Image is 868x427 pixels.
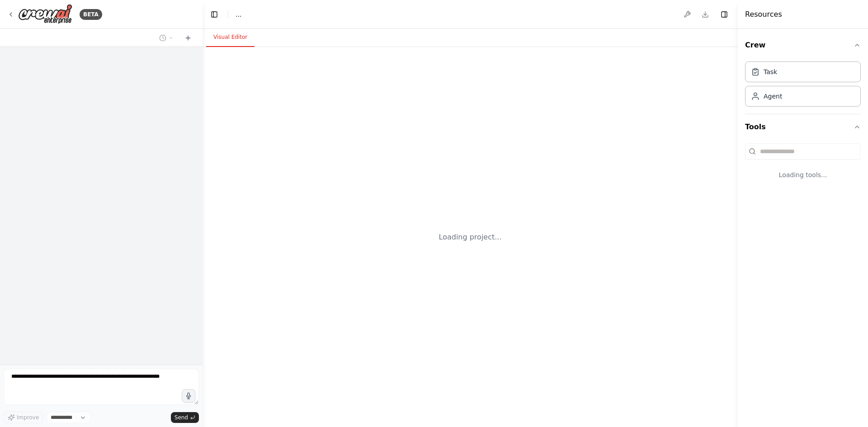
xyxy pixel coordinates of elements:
[156,33,177,43] button: Switch to previous chat
[745,163,861,187] div: Loading tools...
[4,412,43,423] button: Improve
[764,92,782,101] div: Agent
[745,9,782,20] h4: Resources
[17,414,39,421] span: Improve
[718,8,731,21] button: Hide right sidebar
[171,412,199,423] button: Send
[439,232,502,243] div: Loading project...
[18,4,72,24] img: Logo
[764,67,777,76] div: Task
[745,33,861,58] button: Crew
[236,10,241,19] nav: breadcrumb
[745,114,861,140] button: Tools
[206,28,255,47] button: Visual Editor
[175,414,188,421] span: Send
[745,140,861,194] div: Tools
[182,389,195,403] button: Click to speak your automation idea
[745,58,861,114] div: Crew
[236,10,241,19] span: ...
[208,8,221,21] button: Hide left sidebar
[181,33,195,43] button: Start a new chat
[80,9,102,20] div: BETA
